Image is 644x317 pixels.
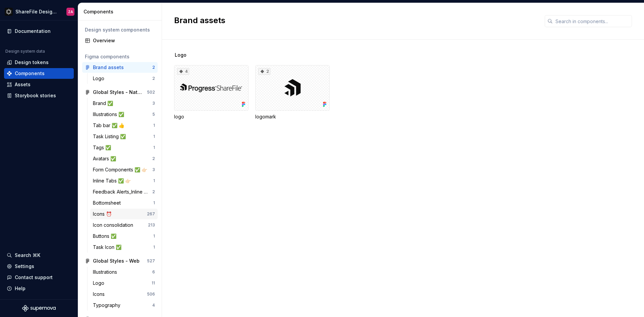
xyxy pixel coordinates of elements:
[4,79,74,90] a: Assets
[82,62,158,73] a: Brand assets2
[93,177,133,184] div: Inline Tabs ✅ 👉🏻
[4,272,74,283] button: Contact support
[90,231,158,242] a: Buttons ✅1
[93,155,119,162] div: Avatars ✅
[153,134,155,139] div: 1
[4,57,74,68] a: Design tokens
[4,90,74,101] a: Storybook stories
[1,4,76,19] button: ShareFile Design SystemZA
[147,292,155,297] div: 506
[152,189,155,195] div: 2
[22,305,56,312] svg: Supernova Logo
[153,200,155,206] div: 1
[84,8,159,15] div: Components
[90,278,158,288] a: Logo11
[15,8,58,15] div: ShareFile Design System
[258,68,270,75] div: 2
[93,211,114,217] div: Icons ⏰
[4,68,74,79] a: Components
[152,303,155,308] div: 4
[93,166,150,173] div: Form Components ✅ 👉🏻
[15,252,40,259] div: Search ⌘K
[147,211,155,217] div: 267
[5,49,45,54] div: Design system data
[90,300,158,311] a: Typography4
[90,242,158,253] a: Task Icon ✅1
[174,15,537,26] h2: Brand assets
[93,269,120,275] div: Illustrations
[93,244,124,251] div: Task Icon ✅
[90,73,158,84] a: Logo2
[93,75,107,82] div: Logo
[5,8,13,16] img: 16fa4d48-c719-41e7-904a-cec51ff481f5.png
[82,87,158,98] a: Global Styles - Native502
[90,289,158,300] a: Icons506
[153,233,155,239] div: 1
[15,274,53,281] div: Contact support
[93,189,152,195] div: Feedback Alerts_Inline ✅ 👉🏻
[90,220,158,230] a: Icon consolidation213
[90,109,158,120] a: Illustrations ✅5
[15,92,56,99] div: Storybook stories
[93,64,124,71] div: Brand assets
[4,26,74,37] a: Documentation
[93,133,128,140] div: Task Listing ✅
[90,131,158,142] a: Task Listing ✅1
[93,291,107,298] div: Icons
[553,15,632,27] input: Search in components...
[93,258,140,264] div: Global Styles - Web
[90,267,158,277] a: Illustrations6
[15,81,31,88] div: Assets
[82,256,158,266] a: Global Styles - Web527
[15,59,49,66] div: Design tokens
[148,222,155,228] div: 213
[152,65,155,70] div: 2
[153,245,155,250] div: 1
[175,52,186,58] span: Logo
[90,209,158,219] a: Icons ⏰267
[93,37,155,44] div: Overview
[15,70,45,77] div: Components
[152,269,155,275] div: 6
[93,122,127,129] div: Tab bar ✅ 👍
[152,156,155,161] div: 2
[93,233,119,240] div: Buttons ✅
[174,113,249,120] div: logo
[85,27,155,33] div: Design system components
[93,222,136,228] div: Icon consolidation
[93,200,123,206] div: Bottomsheet
[153,178,155,183] div: 1
[93,280,107,286] div: Logo
[153,145,155,150] div: 1
[153,123,155,128] div: 1
[255,113,330,120] div: logomark
[82,35,158,46] a: Overview
[4,250,74,261] button: Search ⌘K
[90,164,158,175] a: Form Components ✅ 👉🏻3
[90,175,158,186] a: Inline Tabs ✅ 👉🏻1
[15,263,34,270] div: Settings
[4,261,74,272] a: Settings
[177,68,189,75] div: 4
[174,65,249,120] div: 4logo
[93,144,114,151] div: Tags ✅
[152,112,155,117] div: 5
[90,120,158,131] a: Tab bar ✅ 👍1
[85,53,155,60] div: Figma components
[255,65,330,120] div: 2logomark
[93,302,123,309] div: Typography
[93,89,143,96] div: Global Styles - Native
[152,280,155,286] div: 11
[90,153,158,164] a: Avatars ✅2
[90,187,158,197] a: Feedback Alerts_Inline ✅ 👉🏻2
[152,101,155,106] div: 3
[4,283,74,294] button: Help
[15,285,25,292] div: Help
[90,142,158,153] a: Tags ✅1
[152,76,155,81] div: 2
[147,90,155,95] div: 502
[93,111,127,118] div: Illustrations ✅
[147,258,155,264] div: 527
[15,28,51,35] div: Documentation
